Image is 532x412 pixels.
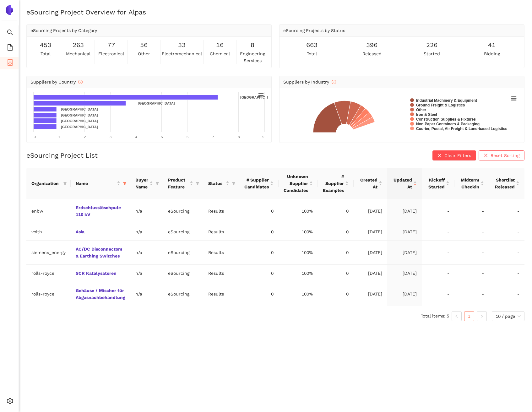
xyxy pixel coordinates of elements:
[284,173,308,194] span: Unknown Supplier Candidates
[203,265,239,282] td: Results
[387,265,422,282] td: [DATE]
[239,282,279,306] td: 0
[163,265,203,282] td: eSourcing
[392,176,412,190] span: Updated At
[163,241,203,265] td: eSourcing
[387,199,422,223] td: [DATE]
[422,199,454,223] td: -
[208,180,225,187] span: Status
[354,199,387,223] td: [DATE]
[61,107,98,111] text: [GEOGRAPHIC_DATA]
[130,199,163,223] td: n/a
[484,153,488,158] span: close
[452,311,462,321] button: left
[454,282,489,306] td: -
[194,175,201,192] span: filter
[212,135,214,139] text: 7
[454,199,489,223] td: -
[318,282,354,306] td: 0
[492,311,524,321] div: Page Size
[488,40,496,50] span: 41
[262,135,264,139] text: 9
[489,168,524,199] th: this column's title is Shortlist Released,this column is sortable
[489,223,524,241] td: -
[279,223,318,241] td: 100%
[203,168,239,199] th: this column's title is Status,this column is sortable
[464,311,474,321] li: 1
[135,135,137,139] text: 4
[323,173,344,194] span: # Supplier Examples
[163,168,203,199] th: this column's title is Product Feature,this column is sortable
[130,168,163,199] th: this column's title is Buyer Name,this column is sortable
[354,168,387,199] th: this column's title is Created At,this column is sortable
[416,98,477,103] text: Industrial Machinery & Equipment
[422,265,454,282] td: -
[279,282,318,306] td: 100%
[26,265,71,282] td: rolls-royce
[359,176,377,190] span: Created At
[424,50,440,57] span: started
[480,314,484,318] span: right
[71,168,130,199] th: this column's title is Name,this column is sortable
[354,223,387,241] td: [DATE]
[138,101,175,105] text: [GEOGRAPHIC_DATA]
[130,223,163,241] td: n/a
[168,176,188,190] span: Product Feature
[231,179,237,188] span: filter
[26,8,524,17] h2: eSourcing Project Overview for Alpas
[61,119,98,123] text: [GEOGRAPHIC_DATA]
[454,265,489,282] td: -
[422,241,454,265] td: -
[130,265,163,282] td: n/a
[66,50,90,57] span: mechanical
[454,223,489,241] td: -
[203,241,239,265] td: Results
[31,180,61,187] span: Organization
[63,182,67,185] span: filter
[239,223,279,241] td: 0
[61,113,98,117] text: [GEOGRAPHIC_DATA]
[7,57,13,70] span: container
[279,241,318,265] td: 100%
[210,50,230,57] span: chemical
[130,282,163,306] td: n/a
[422,223,454,241] td: -
[279,265,318,282] td: 100%
[239,199,279,223] td: 0
[7,27,13,40] span: search
[26,151,98,160] h2: eSourcing Project List
[422,168,454,199] th: this column's title is Kickoff Started,this column is sortable
[318,199,354,223] td: 0
[78,80,83,84] span: info-circle
[61,125,98,129] text: [GEOGRAPHIC_DATA]
[416,117,476,122] text: Construction Supplies & Fixtures
[26,241,71,265] td: siemens_energy
[489,282,524,306] td: -
[196,182,199,185] span: filter
[84,135,86,139] text: 2
[444,152,471,159] span: Clear Filters
[318,223,354,241] td: 0
[58,135,60,139] text: 1
[203,199,239,223] td: Results
[496,312,521,321] span: 10 / page
[232,182,236,185] span: filter
[162,50,202,57] span: electromechanical
[238,135,240,139] text: 8
[459,176,479,190] span: Midterm Checkin
[279,199,318,223] td: 100%
[238,50,268,64] span: engineering services
[239,168,279,199] th: this column's title is # Supplier Candidates,this column is sortable
[98,50,124,57] span: electronical
[354,241,387,265] td: [DATE]
[452,311,462,321] li: Previous Page
[203,223,239,241] td: Results
[477,311,487,321] li: Next Page
[7,396,13,408] span: setting
[416,122,480,126] text: Non-Paper Containers & Packaging
[354,265,387,282] td: [DATE]
[283,28,345,33] span: eSourcing Projects by Status
[489,241,524,265] td: -
[484,50,500,57] span: bidding
[251,40,254,50] span: 8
